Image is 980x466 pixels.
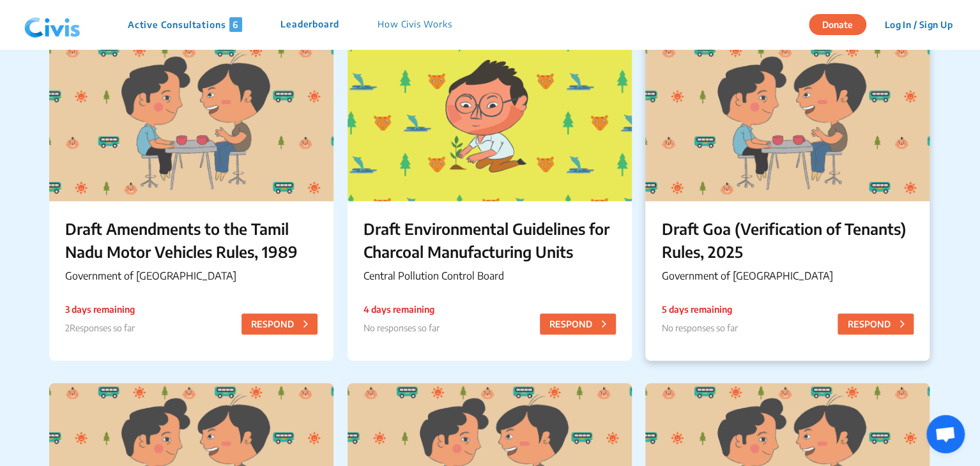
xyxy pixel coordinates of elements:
[364,303,440,316] p: 4 days remaining
[540,313,616,334] button: RESPOND
[65,303,135,316] p: 3 days remaining
[280,17,339,32] p: Leaderboard
[128,17,242,32] p: Active Consultations
[926,415,965,453] div: Open chat
[661,217,914,263] p: Draft Goa (Verification of Tenants) Rules, 2025
[661,322,737,333] span: No responses so far
[19,6,86,44] img: navlogo.png
[49,41,333,361] a: Draft Amendments to the Tamil Nadu Motor Vehicles Rules, 1989Government of [GEOGRAPHIC_DATA]3 day...
[65,217,318,263] p: Draft Amendments to the Tamil Nadu Motor Vehicles Rules, 1989
[65,268,318,283] p: Government of [GEOGRAPHIC_DATA]
[661,268,914,283] p: Government of [GEOGRAPHIC_DATA]
[65,321,135,334] p: 2
[70,322,135,333] span: Responses so far
[229,17,242,32] span: 6
[838,313,914,334] button: RESPOND
[809,14,866,35] button: Donate
[364,268,616,283] p: Central Pollution Control Board
[364,217,616,263] p: Draft Environmental Guidelines for Charcoal Manufacturing Units
[348,41,632,361] a: Draft Environmental Guidelines for Charcoal Manufacturing UnitsCentral Pollution Control Board4 d...
[661,303,737,316] p: 5 days remaining
[378,17,452,32] p: How Civis Works
[645,41,930,361] a: Draft Goa (Verification of Tenants) Rules, 2025Government of [GEOGRAPHIC_DATA]5 days remaining No...
[241,313,318,334] button: RESPOND
[364,322,440,333] span: No responses so far
[809,17,876,30] a: Donate
[876,15,961,34] button: Log In / Sign Up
